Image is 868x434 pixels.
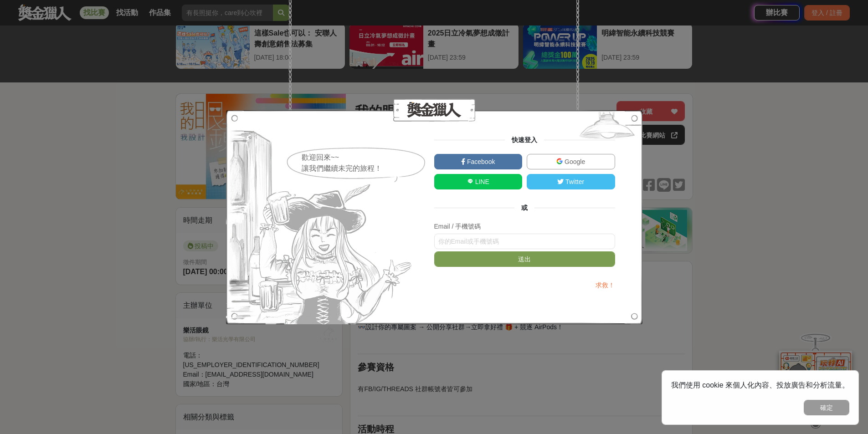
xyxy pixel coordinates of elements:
button: 送出 [434,251,615,267]
input: 你的Email或手機號碼 [434,234,615,249]
img: LINE [467,178,473,184]
img: Signup [572,110,642,144]
button: 確定 [804,400,849,415]
div: Email / 手機號碼 [434,222,615,231]
img: Google [556,158,563,164]
span: LINE [473,178,489,185]
a: 求救！ [596,281,615,289]
span: 快速登入 [505,136,544,143]
span: Twitter [564,178,584,185]
span: 我們使用 cookie 來個人化內容、投放廣告和分析流量。 [671,381,849,389]
img: Signup [226,110,415,324]
span: Facebook [465,158,495,165]
span: 或 [514,204,534,211]
div: 讓我們繼續未完的旅程！ [302,163,426,174]
div: 歡迎回來~~ [302,152,426,163]
span: Google [563,158,585,165]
